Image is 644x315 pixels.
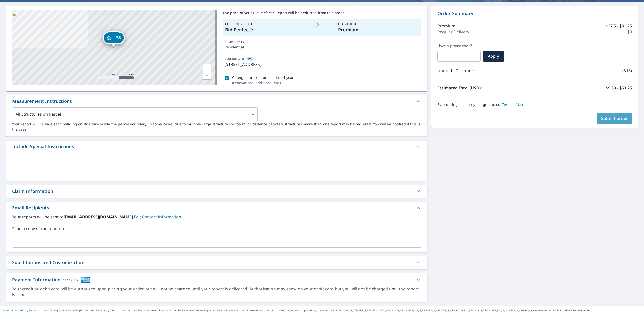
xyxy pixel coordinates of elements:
[437,23,455,29] p: Premium
[437,10,632,17] p: Order Summary
[203,72,211,79] a: Current Level 17, Zoom Out
[81,276,91,283] img: cardImage
[620,68,632,74] p: - ($18)
[12,188,53,195] div: Claim Information
[12,204,49,211] div: Email Recipients
[134,214,182,220] a: EditContactInfo
[64,214,134,220] b: [EMAIL_ADDRESS][DOMAIN_NAME]
[116,36,121,40] span: PS
[103,31,125,47] div: Dropped pin, building PS, Residential property, 10441 Spring St Fenton, MI 48430
[6,273,427,286] div: Payment InformationXXXX2007cardImage
[12,107,258,121] div: All Structures on Parcel
[12,259,84,266] div: Substitutions and Customization
[12,286,421,298] div: Your credit or debit card will be authorized upon placing your order, but will not be charged unt...
[12,121,421,132] p: Your report will include each building or structure inside the parcel boundary. In some cases, du...
[437,43,481,48] label: Have a promo code?
[597,113,632,124] button: Submit order
[483,51,504,62] button: Apply
[437,102,632,107] p: By ordering a report you agree to our
[3,309,36,312] p: |
[627,29,632,35] p: $0
[225,44,419,50] p: Residential
[12,226,421,232] label: Send a copy of the report to:
[6,141,427,153] div: Include Special Instructions
[20,309,36,312] a: Privacy Policy
[487,53,500,59] span: Apply
[225,61,419,67] p: [STREET_ADDRESS]
[6,202,427,214] div: Email Recipients
[203,64,211,72] a: Current Level 17, Zoom In
[6,95,427,107] div: Measurement Instructions
[248,56,252,61] span: PS
[12,276,91,283] div: Payment Information
[225,26,306,33] p: Bid Perfect™
[338,26,419,33] p: Premium
[44,309,641,312] p: © 2025 Eagle View Technologies, Inc. and Pictometry International Corp. All Rights Reserved. Repo...
[502,102,525,107] a: Terms of Use
[225,40,419,44] p: PROPERTY TYPE
[3,309,18,312] a: Terms of Use
[437,85,535,91] p: Estimated Total (USD):
[62,276,79,283] div: XXXX2007
[12,98,72,105] div: Measurement Instructions
[225,57,244,61] p: BUILDING ID
[601,116,628,121] span: Submit order
[232,80,295,85] p: ( renovations, additions, etc. )
[225,22,306,26] p: Current Report
[437,29,469,35] p: Regular Delivery
[606,85,632,91] p: $9.50 - $63.25
[223,10,421,15] p: The price of your Bid Perfect™ Report will be deducted from this order.
[437,68,535,74] p: Upgrade Discount:
[12,214,421,220] label: Your reports will be sent to
[12,143,74,150] div: Include Special Instructions
[6,185,427,198] div: Claim Information
[606,23,632,29] p: $27.5 - $81.25
[232,75,295,80] p: Changes to structures in last 4 years
[6,256,427,269] div: Substitutions and Customization
[338,22,419,26] p: Upgrade To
